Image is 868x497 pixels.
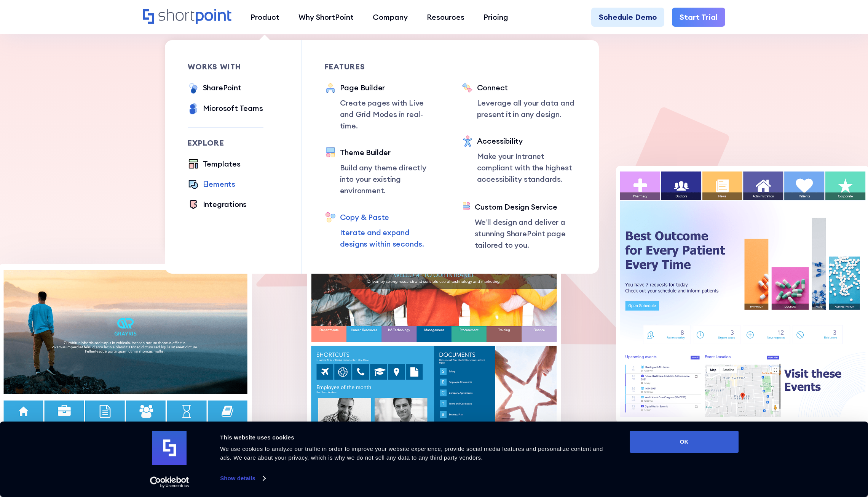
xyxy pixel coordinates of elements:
[474,8,518,27] a: Pricing
[477,151,576,185] p: Make your Intranet compliant with the highest accessibility standards.
[188,158,241,171] a: Templates
[417,8,474,27] a: Resources
[475,201,576,213] div: Custom Design Service
[188,82,241,95] a: SharePoint
[483,11,508,23] div: Pricing
[152,431,187,465] img: logo
[188,139,263,147] div: Explore
[477,82,576,93] div: Connect
[475,216,576,251] p: We’ll design and deliver a stunning SharePoint page tailored to you.
[298,11,354,23] div: Why ShortPoint
[340,162,439,196] p: Build any theme directly into your existing environment.
[591,8,664,27] a: Schedule Demo
[373,11,408,23] div: Company
[220,446,603,461] span: We use cookies to analyze our traffic in order to improve your website experience, provide social...
[340,227,439,250] p: Iterate and expand designs within seconds.
[340,82,439,93] div: Page Builder
[325,63,439,71] div: Features
[477,135,576,147] div: Accessibility
[427,11,464,23] div: Resources
[188,63,263,71] div: works with
[462,201,576,251] a: Custom Design ServiceWe’ll design and deliver a stunning SharePoint page tailored to you.
[289,8,363,27] a: Why ShortPoint
[203,178,235,190] div: Elements
[188,199,247,211] a: Integrations
[203,82,241,93] div: SharePoint
[203,199,247,210] div: Integrations
[188,178,235,191] a: Elements
[363,8,417,27] a: Company
[307,212,560,468] img: SharePoint Design Sample
[672,8,725,27] a: Start Trial
[462,82,576,120] a: ConnectLeverage all your data and present it in any design.
[340,147,439,158] div: Theme Builder
[220,433,613,442] div: This website uses cookies
[203,103,263,114] div: Microsoft Teams
[477,97,576,120] p: Leverage all your data and present it in any design.
[340,212,439,223] div: Copy & Paste
[251,11,279,23] div: Product
[136,476,203,488] a: Usercentrics Cookiebot - opens in a new window
[462,135,576,186] a: AccessibilityMake your Intranet compliant with the highest accessibility standards.
[188,103,263,115] a: Microsoft Teams
[143,9,231,25] a: Home
[325,212,439,250] a: Copy & PasteIterate and expand designs within seconds.
[340,97,439,131] p: Create pages with Live and Grid Modes in real-time.
[325,82,439,131] a: Page BuilderCreate pages with Live and Grid Modes in real-time.
[203,158,241,170] div: Templates
[630,431,739,453] button: OK
[143,68,725,135] h3: Become a Master of SharePoint Designs
[220,473,265,484] a: Show details
[241,8,289,27] a: Product
[325,147,439,196] a: Theme BuilderBuild any theme directly into your existing environment.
